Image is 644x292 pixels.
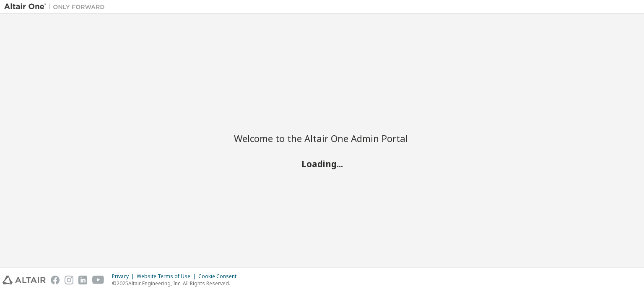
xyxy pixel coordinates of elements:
[78,276,87,284] img: linkedin.svg
[4,3,109,11] img: Altair One
[92,276,104,284] img: youtube.svg
[65,276,73,284] img: instagram.svg
[137,273,198,280] div: Website Terms of Use
[234,158,410,169] h2: Loading...
[112,273,137,280] div: Privacy
[112,280,241,287] p: © 2025 Altair Engineering, Inc. All Rights Reserved.
[3,276,46,284] img: altair_logo.svg
[234,132,410,144] h2: Welcome to the Altair One Admin Portal
[51,276,60,284] img: facebook.svg
[198,273,241,280] div: Cookie Consent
